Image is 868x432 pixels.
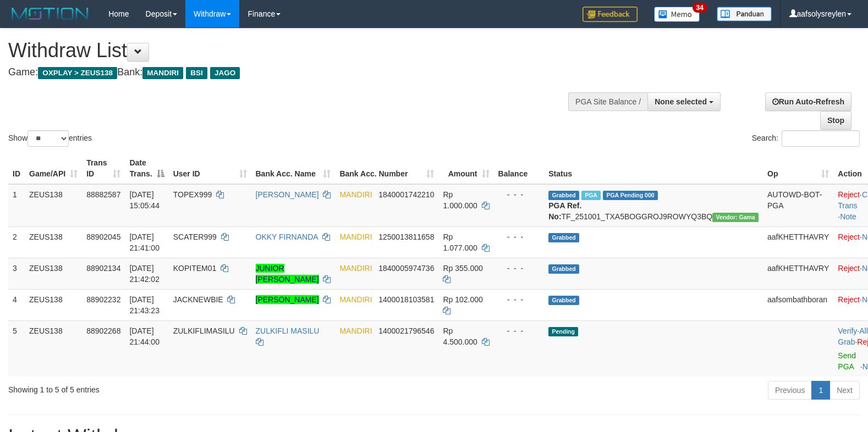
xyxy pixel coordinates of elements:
[129,232,160,252] span: [DATE] 21:41:00
[443,295,482,304] span: Rp 102.000
[129,295,160,315] span: [DATE] 21:43:23
[256,232,318,241] a: OKKY FIRNANDA
[763,226,833,258] td: aafKHETTHAVRY
[498,263,540,274] div: - - -
[339,232,372,241] span: MANDIRI
[8,130,92,147] label: Show entries
[25,184,82,227] td: ZEUS138
[544,184,763,227] td: TF_251001_TXA5BOGGROJ9ROWYQ3BQ
[378,295,434,304] span: Copy 1400018103581 to clipboard
[581,191,601,200] span: Marked by aafnoeunsreypich
[186,67,207,79] span: BSI
[256,326,320,335] a: ZULKIFLI MASILU
[129,264,160,284] span: [DATE] 21:42:02
[86,264,120,273] span: 88902134
[125,153,168,184] th: Date Trans.: activate to sort column descending
[169,153,251,184] th: User ID: activate to sort column ascending
[173,295,223,304] span: JACKNEWBIE
[8,40,568,62] h1: Withdraw List
[603,191,658,200] span: PGA Pending
[498,294,540,305] div: - - -
[8,226,25,258] td: 2
[129,326,160,346] span: [DATE] 21:44:00
[568,92,647,111] div: PGA Site Balance /
[378,232,434,241] span: Copy 1250013811658 to clipboard
[838,264,860,273] a: Reject
[86,190,120,199] span: 88882587
[548,327,578,336] span: Pending
[8,289,25,320] td: 4
[768,381,812,400] a: Previous
[782,130,860,147] input: Search:
[838,351,856,371] a: Send PGA
[25,153,82,184] th: Game/API: activate to sort column ascending
[378,264,434,273] span: Copy 1840005974736 to clipboard
[443,190,477,210] span: Rp 1.000.000
[693,3,707,13] span: 34
[548,201,581,221] b: PGA Ref. No:
[210,67,240,79] span: JAGO
[765,92,851,111] a: Run Auto-Refresh
[712,213,759,222] span: Vendor URL: https://trx31.1velocity.biz
[443,264,482,273] span: Rp 355.000
[829,381,860,400] a: Next
[173,264,217,273] span: KOPITEM01
[763,258,833,289] td: aafKHETTHAVRY
[142,67,183,79] span: MANDIRI
[443,232,477,252] span: Rp 1.077.000
[256,264,319,284] a: JUNIOR [PERSON_NAME]
[173,190,212,199] span: TOPEX999
[548,191,579,200] span: Grabbed
[38,67,117,79] span: OXPLAY > ZEUS138
[438,153,493,184] th: Amount: activate to sort column ascending
[763,289,833,320] td: aafsombathboran
[838,232,860,241] a: Reject
[494,153,545,184] th: Balance
[339,295,372,304] span: MANDIRI
[86,295,120,304] span: 88902232
[25,289,82,320] td: ZEUS138
[129,190,160,210] span: [DATE] 15:05:44
[717,7,772,21] img: panduan.png
[548,264,579,274] span: Grabbed
[378,326,434,335] span: Copy 1400021796546 to clipboard
[498,189,540,200] div: - - -
[256,190,319,199] a: [PERSON_NAME]
[339,326,372,335] span: MANDIRI
[8,153,25,184] th: ID
[498,325,540,336] div: - - -
[86,326,120,335] span: 88902268
[838,295,860,304] a: Reject
[251,153,336,184] th: Bank Acc. Name: activate to sort column ascending
[335,153,438,184] th: Bank Acc. Number: activate to sort column ascending
[25,258,82,289] td: ZEUS138
[820,111,851,130] a: Stop
[838,326,857,335] a: Verify
[8,320,25,376] td: 5
[8,380,354,395] div: Showing 1 to 5 of 5 entries
[82,153,125,184] th: Trans ID: activate to sort column ascending
[25,320,82,376] td: ZEUS138
[173,326,235,335] span: ZULKIFLIMASILU
[8,5,92,22] img: MOTION_logo.png
[8,258,25,289] td: 3
[763,184,833,227] td: AUTOWD-BOT-PGA
[655,97,707,106] span: None selected
[840,212,856,221] a: Note
[8,184,25,227] td: 1
[25,226,82,258] td: ZEUS138
[838,190,860,199] a: Reject
[339,190,372,199] span: MANDIRI
[8,67,568,78] h4: Game: Bank:
[647,92,721,111] button: None selected
[544,153,763,184] th: Status
[811,381,830,400] a: 1
[339,264,372,273] span: MANDIRI
[378,190,434,199] span: Copy 1840001742210 to clipboard
[173,232,217,241] span: SCATER999
[548,233,579,242] span: Grabbed
[752,130,860,147] label: Search:
[256,295,319,304] a: [PERSON_NAME]
[498,231,540,242] div: - - -
[443,326,477,346] span: Rp 4.500.000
